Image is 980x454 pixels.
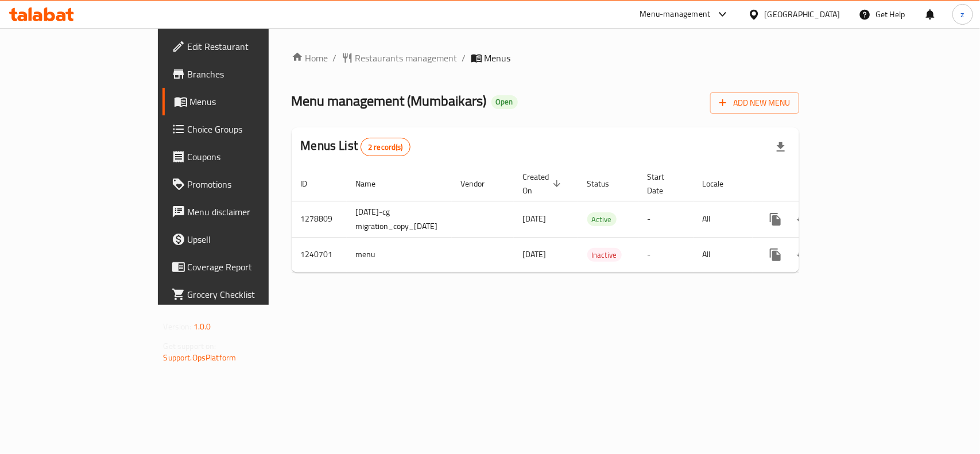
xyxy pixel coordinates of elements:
[292,88,487,114] span: Menu management ( Mumbaikars )
[292,166,881,273] table: enhanced table
[523,170,564,197] span: Created On
[342,51,458,65] a: Restaurants management
[188,205,312,219] span: Menu disclaimer
[491,95,518,109] div: Open
[462,51,466,65] li: /
[638,201,694,237] td: -
[485,51,511,65] span: Menus
[587,213,617,226] span: Active
[188,67,312,81] span: Branches
[347,201,452,237] td: [DATE]-cg migration_copy_[DATE]
[193,319,211,334] span: 1.0.0
[523,247,547,262] span: [DATE]
[292,51,800,65] nav: breadcrumb
[762,205,789,233] button: more
[162,143,321,170] a: Coupons
[188,177,312,191] span: Promotions
[361,142,410,153] span: 2 record(s)
[703,177,739,191] span: Locale
[164,319,192,334] span: Version:
[710,92,799,114] button: Add New Menu
[648,170,680,197] span: Start Date
[164,339,216,354] span: Get support on:
[188,288,312,301] span: Grocery Checklist
[162,170,321,198] a: Promotions
[587,248,622,262] div: Inactive
[162,281,321,308] a: Grocery Checklist
[188,232,312,246] span: Upsell
[694,237,753,272] td: All
[333,51,337,65] li: /
[640,7,711,21] div: Menu-management
[587,212,617,226] div: Active
[361,138,410,156] div: Total records count
[188,40,312,53] span: Edit Restaurant
[638,237,694,272] td: -
[301,177,323,191] span: ID
[162,253,321,281] a: Coverage Report
[491,97,518,107] span: Open
[587,249,622,262] span: Inactive
[162,60,321,88] a: Branches
[762,241,789,269] button: more
[767,133,795,161] div: Export file
[190,95,312,108] span: Menus
[355,51,458,65] span: Restaurants management
[164,350,237,365] a: Support.OpsPlatform
[162,226,321,253] a: Upsell
[356,177,391,191] span: Name
[753,166,881,201] th: Actions
[789,241,817,269] button: Change Status
[461,177,500,191] span: Vendor
[301,137,410,156] h2: Menus List
[719,96,790,110] span: Add New Menu
[188,260,312,274] span: Coverage Report
[162,198,321,226] a: Menu disclaimer
[587,177,625,191] span: Status
[523,211,547,226] span: [DATE]
[961,8,964,21] span: z
[188,150,312,164] span: Coupons
[694,201,753,237] td: All
[162,33,321,60] a: Edit Restaurant
[765,8,840,21] div: [GEOGRAPHIC_DATA]
[162,88,321,115] a: Menus
[789,205,817,233] button: Change Status
[162,115,321,143] a: Choice Groups
[188,122,312,136] span: Choice Groups
[347,237,452,272] td: menu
